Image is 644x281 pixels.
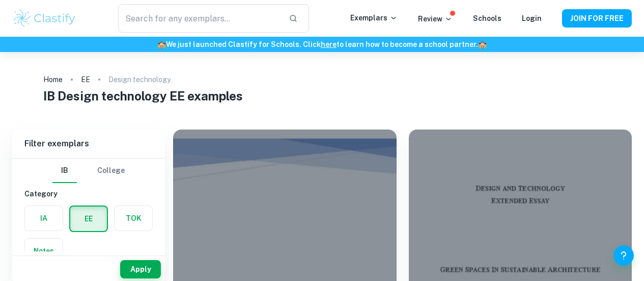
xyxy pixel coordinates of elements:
a: Schools [473,14,501,22]
button: EE [70,207,107,231]
button: Notes [25,239,63,263]
div: Filter type choice [52,159,125,183]
input: Search for any exemplars... [118,4,281,33]
h6: Category [24,188,153,199]
p: Review [418,13,453,24]
a: EE [81,72,90,87]
button: College [97,159,125,183]
button: TOK [115,206,152,231]
h6: We just launched Clastify for Schools. Click to learn how to become a school partner. [2,39,642,50]
button: Apply [120,260,161,278]
button: IA [25,206,63,231]
span: 🏫 [157,40,166,48]
button: IB [52,159,77,183]
button: Help and Feedback [613,245,634,266]
p: Exemplars [350,12,398,23]
a: Login [522,14,542,22]
button: JOIN FOR FREE [562,9,632,28]
h1: IB Design technology EE examples [43,87,601,105]
p: Design technology [108,74,171,85]
h6: Filter exemplars [12,130,165,158]
span: 🏫 [478,40,487,48]
img: Clastify logo [12,8,77,29]
a: Home [43,72,63,87]
a: here [321,40,337,48]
